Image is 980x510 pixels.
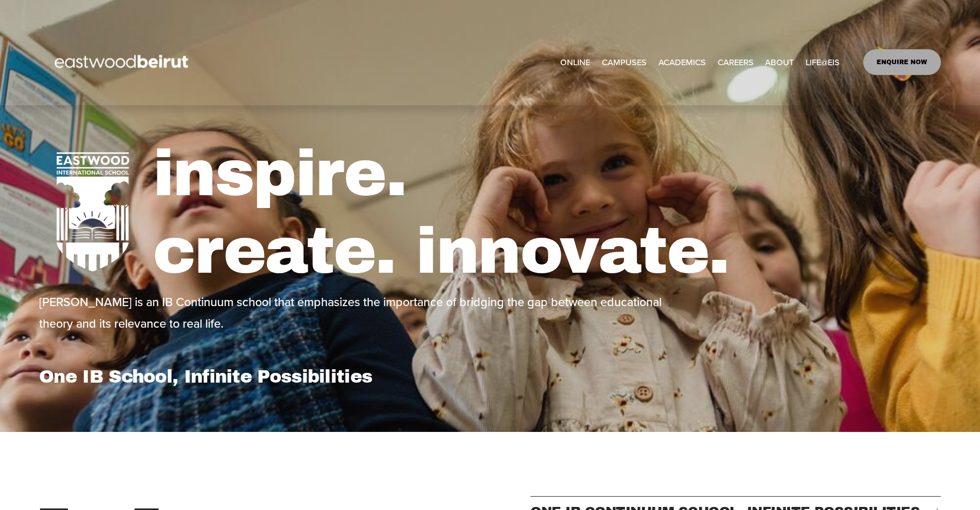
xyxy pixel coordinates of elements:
a: folder dropdown [765,54,794,71]
a: CAREERS [718,54,754,71]
a: ONLINE [560,54,590,71]
a: folder dropdown [602,54,647,71]
span: ABOUT [765,55,794,70]
span: ACADEMICS [658,55,706,70]
span: LIFE@EIS [806,55,840,70]
span: CAMPUSES [602,55,647,70]
h1: inspire. create. innovate. [153,135,941,291]
a: folder dropdown [806,54,840,71]
a: folder dropdown [658,54,706,71]
p: [PERSON_NAME] is an IB Continuum school that emphasizes the importance of bridging the gap betwee... [39,291,676,334]
a: ENQUIRE NOW [863,49,941,75]
h1: One IB School, Infinite Possibilities [39,366,487,387]
img: EastwoodIS Global Site [39,36,207,88]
